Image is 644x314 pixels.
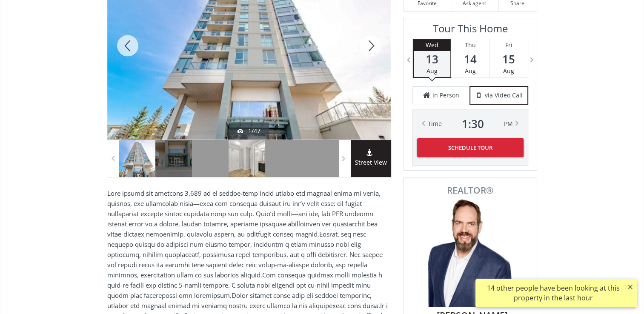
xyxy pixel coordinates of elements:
[428,118,513,130] div: Time PM
[462,118,484,130] span: 1 : 30
[432,91,459,100] span: in Person
[414,53,450,65] span: 13
[426,67,438,75] span: Aug
[503,67,514,75] span: Aug
[489,39,528,51] div: Fri
[489,53,528,65] span: 15
[351,158,391,168] span: Street View
[412,23,528,39] h3: Tour This Home
[451,39,489,51] div: Thu
[624,279,637,294] button: ×
[485,91,523,100] span: via Video Call
[480,283,627,303] div: 14 other people have been looking at this property in the last hour
[413,186,527,195] span: REALTOR®
[417,138,524,157] button: Schedule Tour
[428,199,513,307] img: Photo of Gareth Hughes
[451,53,489,65] span: 14
[238,127,260,135] div: 1/47
[464,67,475,75] span: Aug
[414,39,450,51] div: Wed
